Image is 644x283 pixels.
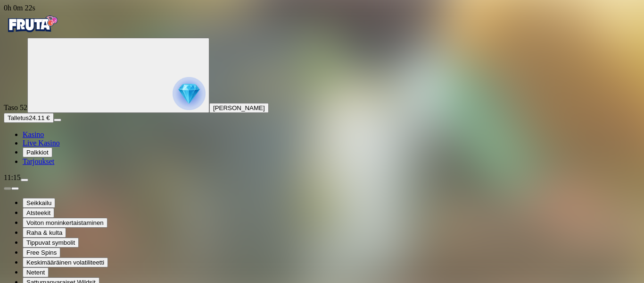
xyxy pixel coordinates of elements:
button: Tippuvat symbolit [23,238,79,248]
span: Raha & kulta [26,229,62,236]
nav: Primary [4,12,640,166]
a: Kasino [23,130,44,138]
button: Free Spins [23,248,60,257]
button: Voiton moninkertaistaminen [23,218,107,228]
button: Talletusplus icon24.11 € [4,113,54,123]
span: 24.11 € [29,114,50,121]
button: reward progress [27,38,209,113]
span: Netent [26,269,45,276]
nav: Main menu [4,130,640,166]
img: reward progress [173,77,206,110]
button: Raha & kulta [23,228,66,238]
span: Atsteekit [26,209,50,216]
button: Atsteekit [23,208,54,218]
span: user session time [4,4,35,12]
button: prev slide [4,187,11,190]
button: Netent [23,267,49,277]
span: Tippuvat symbolit [26,239,75,246]
img: Fruta [4,12,60,36]
span: Keskimääräinen volatiliteetti [26,259,104,266]
span: Voiton moninkertaistaminen [26,219,104,226]
span: Seikkailu [26,199,51,206]
button: next slide [11,187,19,190]
span: Taso 52 [4,103,27,111]
span: Talletus [8,114,29,121]
button: menu [21,179,28,181]
button: Seikkailu [23,198,55,208]
button: Palkkiot [23,147,52,157]
button: menu [54,119,61,121]
span: Free Spins [26,249,57,256]
button: Keskimääräinen volatiliteetti [23,257,108,267]
span: Palkkiot [26,149,49,156]
button: [PERSON_NAME] [209,103,269,113]
a: Tarjoukset [23,157,54,165]
span: [PERSON_NAME] [213,104,265,111]
a: Live Kasino [23,139,60,147]
a: Fruta [4,29,60,37]
span: 11:15 [4,173,21,181]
